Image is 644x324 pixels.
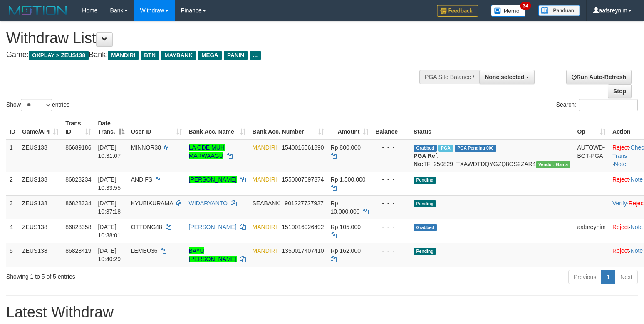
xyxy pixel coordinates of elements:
[631,224,643,230] a: Note
[19,195,62,219] td: ZEUS138
[253,200,280,207] span: SEABANK
[198,51,222,60] span: MEGA
[253,224,277,230] span: MANDIRI
[612,224,629,230] a: Reject
[253,247,277,254] span: MANDIRI
[29,51,89,60] span: OXPLAY > ZEUS138
[131,200,173,207] span: KYUBIKURAMA
[6,4,69,17] img: MOTION_logo.png
[224,51,248,60] span: PANIN
[131,176,152,183] span: ANDIFS
[574,219,609,243] td: aafsreynim
[282,247,324,254] span: Copy 1350017407410 to clipboard
[128,116,186,140] th: User ID: activate to sort column ascending
[6,304,638,321] h1: Latest Withdraw
[6,195,19,219] td: 3
[410,116,574,140] th: Status
[601,270,615,284] a: 1
[375,223,407,231] div: - - -
[491,5,526,17] img: Button%20Memo.svg
[414,200,436,207] span: Pending
[6,269,262,281] div: Showing 1 to 5 of 5 entries
[65,247,91,254] span: 86828419
[285,200,323,207] span: Copy 901227727927 to clipboard
[485,74,524,80] span: None selected
[375,143,407,152] div: - - -
[6,51,421,59] h4: Game: Bank:
[414,224,437,231] span: Grabbed
[438,145,453,152] span: Marked by aafkaynarin
[410,140,574,172] td: TF_250829_TXAWDTDQYGZQ8OS2ZAR4
[612,176,629,183] a: Reject
[98,176,121,191] span: [DATE] 10:33:55
[65,200,91,207] span: 86828334
[608,84,632,98] a: Stop
[520,2,531,10] span: 34
[631,247,643,254] a: Note
[574,140,609,172] td: AUTOWD-BOT-PGA
[19,219,62,243] td: ZEUS138
[612,200,627,207] a: Verify
[98,144,121,159] span: [DATE] 10:31:07
[6,30,421,47] h1: Withdraw List
[131,247,158,254] span: LEMBU36
[414,248,436,255] span: Pending
[189,200,228,207] a: WIDARYANTO
[331,176,366,183] span: Rp 1.500.000
[65,176,91,183] span: 86828234
[375,199,407,207] div: - - -
[612,144,629,151] a: Reject
[249,116,327,140] th: Bank Acc. Number: activate to sort column ascending
[6,172,19,195] td: 2
[6,140,19,172] td: 1
[479,70,535,84] button: None selected
[141,51,159,60] span: BTN
[62,116,94,140] th: Trans ID: activate to sort column ascending
[189,176,237,183] a: [PERSON_NAME]
[189,144,225,159] a: LA ODE MUH MARWAAGU
[108,51,139,60] span: MANDIRI
[568,270,602,284] a: Previous
[189,247,237,262] a: BAYU [PERSON_NAME]
[250,51,261,60] span: ...
[437,5,478,17] img: Feedback.jpg
[65,144,91,151] span: 86689186
[419,70,479,84] div: PGA Site Balance /
[21,99,52,111] select: Showentries
[372,116,410,140] th: Balance
[282,176,324,183] span: Copy 1550007097374 to clipboard
[6,243,19,267] td: 5
[614,161,627,167] a: Note
[6,99,69,111] label: Show entries
[538,5,580,16] img: panduan.png
[282,224,324,230] span: Copy 1510016926492 to clipboard
[579,99,638,111] input: Search:
[6,219,19,243] td: 4
[375,175,407,184] div: - - -
[19,243,62,267] td: ZEUS138
[98,247,121,262] span: [DATE] 10:40:29
[131,144,161,151] span: MINNOR38
[253,144,277,151] span: MANDIRI
[331,200,360,215] span: Rp 10.000.000
[536,161,571,168] span: Vendor URL: https://trx31.1velocity.biz
[161,51,196,60] span: MAYBANK
[631,176,643,183] a: Note
[131,224,162,230] span: OTTONG48
[189,224,237,230] a: [PERSON_NAME]
[414,177,436,184] span: Pending
[19,172,62,195] td: ZEUS138
[331,247,361,254] span: Rp 162.000
[331,144,361,151] span: Rp 800.000
[615,270,638,284] a: Next
[98,200,121,215] span: [DATE] 10:37:18
[414,145,437,152] span: Grabbed
[282,144,324,151] span: Copy 1540016561890 to clipboard
[19,116,62,140] th: Game/API: activate to sort column ascending
[414,152,438,167] b: PGA Ref. No:
[612,247,629,254] a: Reject
[253,176,277,183] span: MANDIRI
[186,116,249,140] th: Bank Acc. Name: activate to sort column ascending
[556,99,638,111] label: Search:
[65,224,91,230] span: 86828358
